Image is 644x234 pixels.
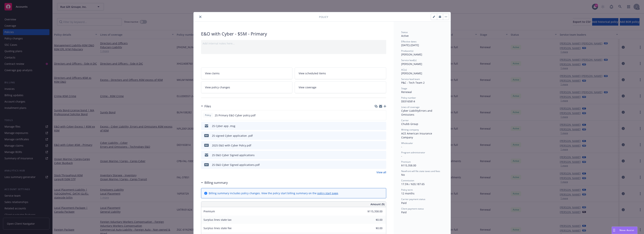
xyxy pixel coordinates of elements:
span: Status [401,31,408,34]
span: 12 months [401,192,414,195]
span: Policy [204,114,212,117]
span: P&C - Tech Team 2 [401,81,425,84]
div: 2025 E&O with Cyber Policy.pdf [212,143,251,147]
button: preview file [381,153,385,157]
span: [PERSON_NAME] [401,62,422,66]
div: Files [201,104,211,109]
input: 0.00 [360,217,385,223]
span: Amount ($) [370,202,385,206]
button: download file [375,143,378,147]
span: AC(s) [401,68,407,71]
span: Policy number [401,96,416,99]
div: E&O with Cyber - $5M - Primary [201,31,386,37]
span: $115,358.00 [401,164,416,167]
span: - [401,145,402,148]
span: Nova Assist [619,229,634,232]
span: 25 Primary E&O Cyber policy.pdf [215,113,256,117]
span: pdf [204,134,209,137]
button: download file [375,134,378,138]
div: [DATE] - [DATE] [401,40,443,47]
div: 25 signed Cyber application .pdf [212,134,253,138]
h3: Billing summary [204,180,228,185]
span: Policy term [401,188,413,191]
span: Active [401,34,409,38]
span: ACE American Insurance Company [401,132,433,139]
div: 25 Cyber app .msg [212,124,235,128]
span: Lines of coverage [401,106,420,109]
span: Stage [401,87,407,90]
span: Commission [401,179,414,182]
span: View scheduled items [299,71,326,75]
button: preview file [381,113,385,117]
span: pdf [204,163,209,166]
span: D03165814 [401,100,415,103]
span: pdf [204,144,209,147]
span: Renewal [401,90,412,94]
span: Premium [401,160,411,163]
div: 25 E&O Cyber Signed applications [212,153,255,157]
span: [PERSON_NAME] [401,53,422,56]
a: View coverage [295,81,386,93]
span: Policy [319,15,328,19]
button: download file [375,153,378,157]
div: Add internal notes here... [203,41,385,45]
a: View scheduled items [295,67,386,79]
button: preview file [381,163,385,167]
span: Effective dates [401,40,417,43]
h3: Files [204,104,211,109]
span: Program administrator [401,151,425,154]
span: Surplus lines state tax [203,218,231,221]
span: Producer(s) [401,49,413,52]
button: preview file [381,143,385,147]
span: No [401,173,405,176]
span: Cyber Liability [401,109,419,112]
div: Billing summary [201,180,228,185]
span: Paid [401,201,407,205]
span: View coverage [299,85,316,89]
button: download file [375,113,378,117]
span: Carrier payment status [401,198,425,201]
a: View policy changes [201,81,293,93]
span: Surplus lines state fee [203,226,232,230]
span: 17.5% / $20,187.65 [401,182,425,186]
div: Billing summary includes policy changes. View the policy start billing summary on the . [209,191,339,195]
button: Nova Assist [612,227,637,234]
span: Errors and Omissions [401,109,433,116]
button: download file [375,163,378,167]
input: 0.00 [360,225,385,231]
span: [PERSON_NAME] [401,72,422,75]
span: Service lead(s) [401,59,417,62]
span: Service lead team [401,78,420,81]
span: Carrier [401,119,409,122]
span: Writing company [401,128,419,131]
span: Premium [203,210,215,213]
span: Chubb Group [401,122,418,126]
input: 0.00 [360,209,385,214]
button: preview file [381,124,385,128]
span: Wholesaler [401,142,413,145]
span: Client payment status [401,207,424,210]
div: Drag to move [612,227,616,234]
span: Newfront will file state taxes and fees [401,170,440,173]
button: download file [375,124,378,128]
span: View policy changes [205,85,230,89]
span: Paid [401,210,407,214]
button: preview file [381,134,385,138]
button: close [198,15,203,19]
a: policy start page [317,191,338,195]
div: 25 E&O Cyber Signed applications.pdf [212,163,260,167]
a: View all [376,170,386,174]
span: View claims [205,71,220,75]
span: - [401,154,402,158]
a: View claims [201,67,293,79]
